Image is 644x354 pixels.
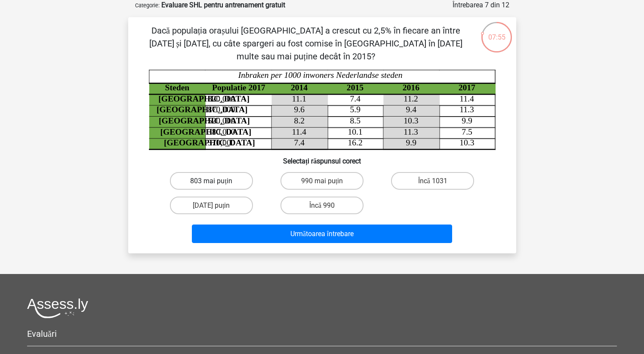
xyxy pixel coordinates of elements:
font: 07:55 [488,33,505,41]
tspan: 7.5 [462,127,472,136]
tspan: 11.3 [459,105,474,114]
tspan: 2015 [346,83,363,92]
font: Întrebarea 7 din 12 [453,1,509,9]
tspan: Inbraken per 1000 inwoners Nederlandse steden [237,71,402,80]
font: Dacă populația orașului [GEOGRAPHIC_DATA] a crescut cu 2,5% în fiecare an între [DATE] și [DATE],... [149,25,463,62]
tspan: 2016 [402,83,419,92]
font: 990 mai puțin [301,177,343,185]
tspan: 10.1 [348,127,362,136]
tspan: [GEOGRAPHIC_DATA] [158,94,250,103]
img: Sigla Assessly [27,298,88,318]
tspan: 10.3 [459,138,475,147]
font: Categorie: [135,2,160,9]
tspan: 11.2 [404,94,418,103]
tspan: 11.3 [404,127,418,136]
tspan: [GEOGRAPHIC_DATA] [156,105,247,114]
font: Următoarea întrebare [290,230,354,238]
tspan: 11.4 [459,94,474,103]
tspan: 370,000 [207,138,235,147]
button: Următoarea întrebare [192,225,452,243]
font: Evaluare SHL pentru antrenament gratuit [161,1,285,9]
tspan: 9.9 [462,116,472,125]
font: Evaluări [27,329,57,339]
tspan: 380,000 [207,127,235,136]
tspan: 9.6 [294,105,305,114]
tspan: 7.4 [350,94,361,103]
tspan: [GEOGRAPHIC_DATA] [164,138,255,147]
tspan: 870,000 [207,105,235,114]
font: Încă 1031 [418,177,447,185]
font: [DATE] puțin [193,201,230,209]
tspan: Populatie 2017 [212,83,265,92]
tspan: 16.2 [348,138,362,147]
font: 803 mai puțin [190,177,232,185]
tspan: 5.9 [350,105,361,114]
tspan: 2014 [290,83,307,92]
tspan: 820,000 [207,94,235,103]
tspan: 11.4 [292,127,306,136]
tspan: Steden [165,83,189,92]
tspan: 8.2 [294,116,305,125]
tspan: 2017 [458,83,475,92]
tspan: 9.4 [406,105,416,114]
tspan: 7.4 [294,138,305,147]
tspan: 520,000 [207,116,235,125]
tspan: [GEOGRAPHIC_DATA] [159,116,250,125]
tspan: [GEOGRAPHIC_DATA] [160,127,251,136]
tspan: 11.1 [292,94,306,103]
font: Încă 990 [309,201,335,209]
font: Selectați răspunsul corect [283,157,361,165]
tspan: 10.3 [404,116,419,125]
tspan: 8.5 [350,116,361,125]
tspan: 9.9 [406,138,416,147]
